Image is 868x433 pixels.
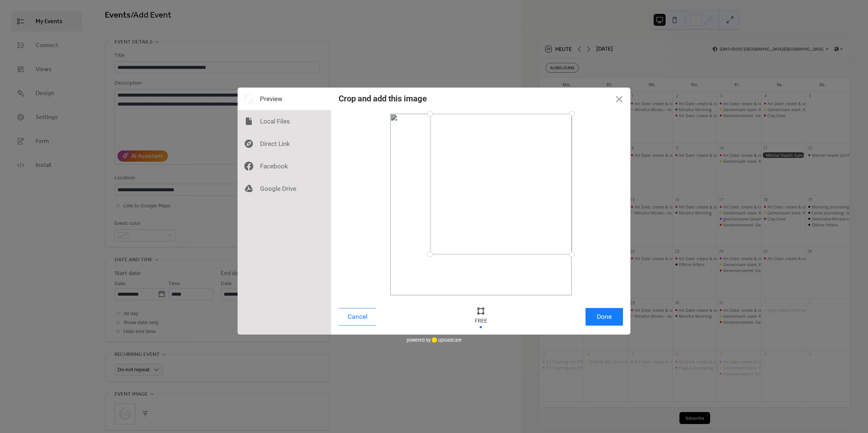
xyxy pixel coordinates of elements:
button: Done [586,308,623,326]
div: Direct Link [238,132,331,155]
div: Local Files [238,110,331,132]
div: Facebook [238,155,331,177]
div: Google Drive [238,177,331,200]
div: Crop and add this image [339,94,427,103]
button: Close [608,88,630,110]
div: Preview [238,88,331,110]
button: Cancel [339,308,376,326]
div: powered by [407,335,462,346]
a: uploadcare [431,337,462,343]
